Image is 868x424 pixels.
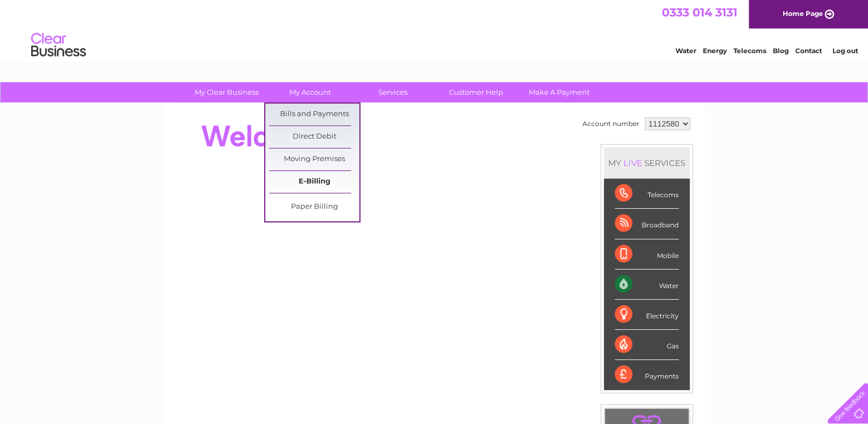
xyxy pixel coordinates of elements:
img: logo.png [31,28,86,62]
div: Gas [615,330,679,360]
a: Make A Payment [514,82,604,102]
a: Blog [773,47,789,55]
a: Log out [832,47,858,55]
a: Bills and Payments [269,104,359,125]
a: Moving Premises [269,148,359,170]
a: Customer Help [431,82,521,102]
div: Mobile [615,239,679,270]
div: Electricity [615,300,679,330]
a: Direct Debit [269,126,359,148]
td: Account number [580,114,642,133]
a: Energy [703,47,727,55]
div: Broadband [615,209,679,239]
a: Water [675,47,696,55]
div: MY SERVICES [604,147,690,179]
a: Telecoms [733,47,766,55]
a: Contact [795,47,822,55]
a: E-Billing [269,171,359,193]
a: My Clear Business [182,82,272,102]
a: 0333 014 3131 [662,5,737,19]
div: Water [615,270,679,300]
div: Payments [615,360,679,389]
a: Services [348,82,438,102]
div: LIVE [621,158,644,168]
div: Telecoms [615,179,679,209]
div: Clear Business is a trading name of Verastar Limited (registered in [GEOGRAPHIC_DATA] No. 3667643... [176,6,693,53]
a: My Account [265,82,355,102]
a: Paper Billing [269,196,359,218]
